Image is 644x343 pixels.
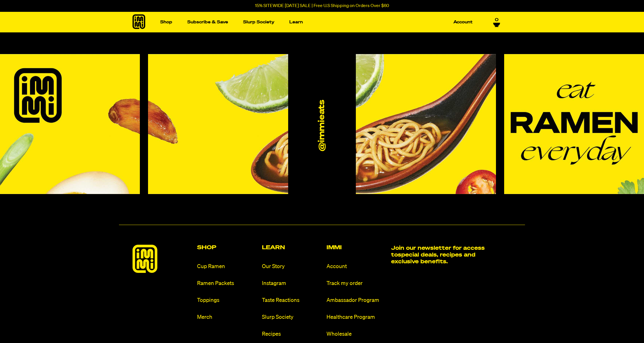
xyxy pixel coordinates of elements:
[327,297,387,304] a: Ambassador Program
[241,18,277,26] a: Slurp Society
[262,263,322,270] a: Our Story
[327,280,387,287] a: Track my order
[327,313,387,321] a: Healthcare Program
[262,245,322,250] h2: Learn
[451,18,475,26] a: Account
[356,54,496,194] img: Instagram
[327,330,387,338] a: Wholesale
[391,245,488,265] h2: Join our newsletter for access to special deals, recipes and exclusive benefits.
[197,245,257,250] h2: Shop
[197,263,257,270] a: Cup Ramen
[185,18,230,26] a: Subscribe & Save
[327,263,387,270] a: Account
[255,3,389,8] p: 15% SITEWIDE [DATE] SALE | Free U.S Shipping on Orders Over $60
[287,18,305,26] a: Learn
[148,54,288,194] img: Instagram
[504,54,644,194] img: Instagram
[197,280,257,287] a: Ramen Packets
[495,15,499,21] span: 0
[158,18,175,26] a: Shop
[317,100,327,151] a: @immieats
[197,313,257,321] a: Merch
[327,245,387,250] h2: Immi
[197,297,257,304] a: Toppings
[158,12,475,32] nav: Main navigation
[262,297,322,304] a: Taste Reactions
[133,245,157,273] img: immieats
[262,313,322,321] a: Slurp Society
[493,15,500,25] a: 0
[262,330,322,338] a: Recipes
[262,280,322,287] a: Instagram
